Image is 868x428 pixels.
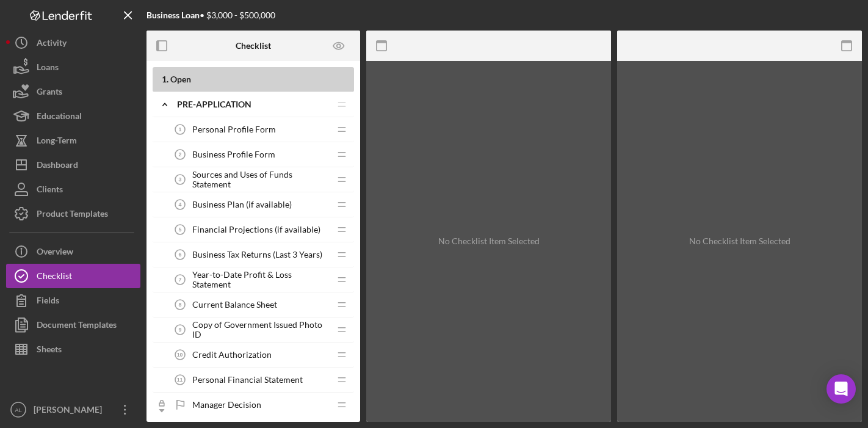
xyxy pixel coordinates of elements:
button: Sheets [6,337,140,361]
tspan: 7 [179,277,182,283]
button: Long-Term [6,128,140,153]
tspan: 10 [177,352,183,358]
div: Product Templates [37,201,108,229]
div: [PERSON_NAME] [31,397,110,425]
button: Overview [6,239,140,264]
button: Document Templates [6,313,140,337]
b: Checklist [236,41,271,51]
div: Long-Term [37,128,77,156]
div: Document Templates [37,313,117,340]
div: Checklist [37,264,72,291]
div: Open Intercom Messenger [826,374,856,404]
button: Clients [6,177,140,201]
tspan: 2 [179,151,182,158]
tspan: 3 [179,176,182,183]
tspan: 4 [179,201,182,208]
tspan: 5 [179,227,182,233]
span: Current Balance Sheet [192,300,277,310]
div: Clients [37,177,63,205]
tspan: 9 [179,327,182,333]
div: Fields [37,288,59,316]
span: Manager Decision [192,400,261,410]
span: Credit Authorization [192,350,272,360]
span: Financial Projections (if available) [192,225,320,234]
div: Educational [37,104,82,131]
tspan: 11 [177,377,183,383]
div: Grants [37,79,62,107]
div: Pre-Application [177,100,330,109]
div: Loans [37,55,59,82]
b: Business Loan [146,10,200,20]
span: Year-to-Date Profit & Loss Statement [192,270,330,289]
span: Copy of Government Issued Photo ID [192,320,330,339]
span: Business Plan (if available) [192,200,292,209]
span: Personal Profile Form [192,125,276,134]
span: Open [170,74,191,84]
tspan: 1 [179,126,182,132]
button: Preview as [325,32,353,60]
span: Business Profile Form [192,150,275,159]
div: No Checklist Item Selected [689,236,790,246]
button: Checklist [6,264,140,288]
tspan: 8 [179,302,182,308]
button: Grants [6,79,140,104]
button: Product Templates [6,201,140,226]
button: Educational [6,104,140,128]
button: Fields [6,288,140,313]
text: AL [15,407,22,413]
span: 1 . [162,74,168,84]
tspan: 6 [179,252,182,258]
div: • $3,000 - $500,000 [146,10,275,20]
div: Dashboard [37,153,78,180]
button: AL[PERSON_NAME] [6,397,140,422]
button: Loans [6,55,140,79]
div: Activity [37,31,67,58]
span: Business Tax Returns (Last 3 Years) [192,250,322,259]
button: Activity [6,31,140,55]
span: Personal Financial Statement [192,375,303,385]
span: Sources and Uses of Funds Statement [192,170,330,189]
div: Sheets [37,337,62,365]
div: Overview [37,239,73,267]
div: No Checklist Item Selected [438,236,540,246]
button: Dashboard [6,153,140,177]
